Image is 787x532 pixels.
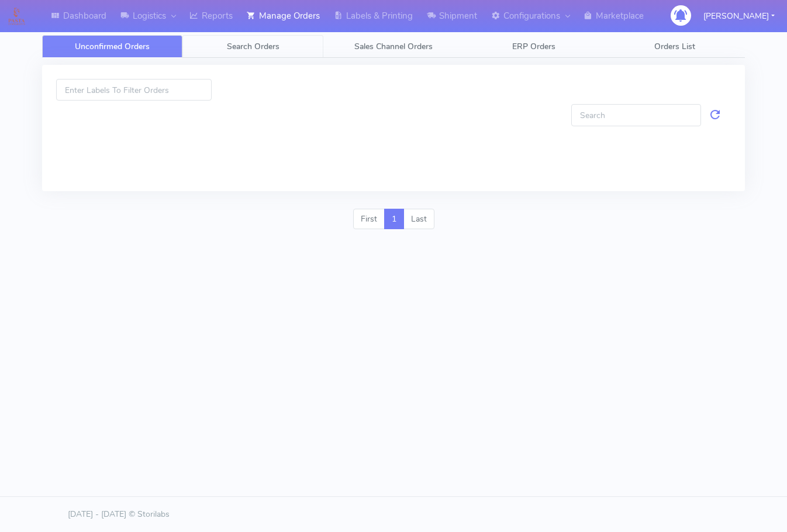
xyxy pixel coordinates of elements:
[512,41,555,52] span: ERP Orders
[75,41,150,52] span: Unconfirmed Orders
[56,79,212,101] input: Enter Labels To Filter Orders
[571,104,702,126] input: Search
[42,35,745,58] ul: Tabs
[227,41,279,52] span: Search Orders
[654,41,695,52] span: Orders List
[384,209,404,230] a: 1
[695,4,783,28] button: [PERSON_NAME]
[354,41,433,52] span: Sales Channel Orders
